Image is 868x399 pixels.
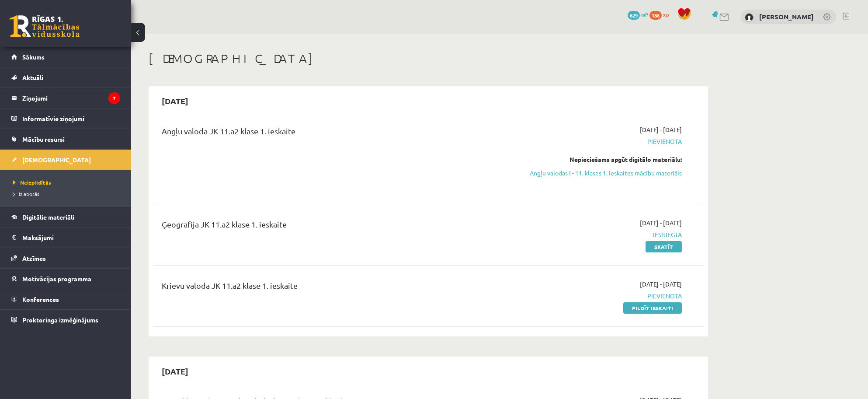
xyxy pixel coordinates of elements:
a: Mācību resursi [11,129,120,149]
a: 629 mP [628,11,648,18]
a: Rīgas 1. Tālmācības vidusskola [10,15,80,37]
span: Pievienota [517,291,682,301]
a: Skatīt [646,241,682,252]
img: Adelina Lačinova [745,13,753,22]
h2: [DATE] [153,91,197,111]
i: 7 [108,92,120,104]
a: [PERSON_NAME] [759,12,814,21]
span: [DATE] - [DATE] [640,125,682,134]
span: Mācību resursi [22,135,65,143]
a: Atzīmes [11,248,120,268]
span: 186 [649,11,662,20]
span: Konferences [22,295,59,303]
span: Izlabotās [13,190,39,197]
a: Konferences [11,289,120,309]
a: Motivācijas programma [11,269,120,289]
legend: Maksājumi [22,227,120,248]
span: [DATE] - [DATE] [640,280,682,289]
a: [DEMOGRAPHIC_DATA] [11,150,120,170]
div: Krievu valoda JK 11.a2 klase 1. ieskaite [162,280,504,296]
span: Aktuāli [22,73,43,81]
a: Izlabotās [13,190,122,198]
div: Angļu valoda JK 11.a2 klase 1. ieskaite [162,125,504,141]
a: Informatīvie ziņojumi [11,108,120,129]
span: Sākums [22,53,45,61]
span: Iesniegta [517,230,682,239]
span: 629 [628,11,640,20]
span: Motivācijas programma [22,275,91,283]
a: 186 xp [649,11,673,18]
a: Aktuāli [11,67,120,87]
a: Angļu valodas I - 11. klases 1. ieskaites mācību materiāls [517,168,682,178]
a: Proktoringa izmēģinājums [11,310,120,330]
a: Neizpildītās [13,178,122,186]
h1: [DEMOGRAPHIC_DATA] [149,51,708,66]
legend: Ziņojumi [22,88,120,108]
span: Neizpildītās [13,179,51,186]
span: Proktoringa izmēģinājums [22,316,98,324]
span: xp [663,11,669,18]
span: Atzīmes [22,254,46,262]
span: mP [641,11,648,18]
h2: [DATE] [153,361,197,381]
a: Pildīt ieskaiti [623,302,682,314]
span: Digitālie materiāli [22,213,74,221]
a: Ziņojumi7 [11,88,120,108]
div: Ģeogrāfija JK 11.a2 klase 1. ieskaite [162,218,504,234]
a: Maksājumi [11,227,120,248]
span: [DEMOGRAPHIC_DATA] [22,156,91,164]
span: Pievienota [517,137,682,146]
legend: Informatīvie ziņojumi [22,108,120,129]
a: Digitālie materiāli [11,207,120,227]
span: [DATE] - [DATE] [640,218,682,227]
a: Sākums [11,47,120,67]
div: Nepieciešams apgūt digitālo materiālu: [517,155,682,164]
